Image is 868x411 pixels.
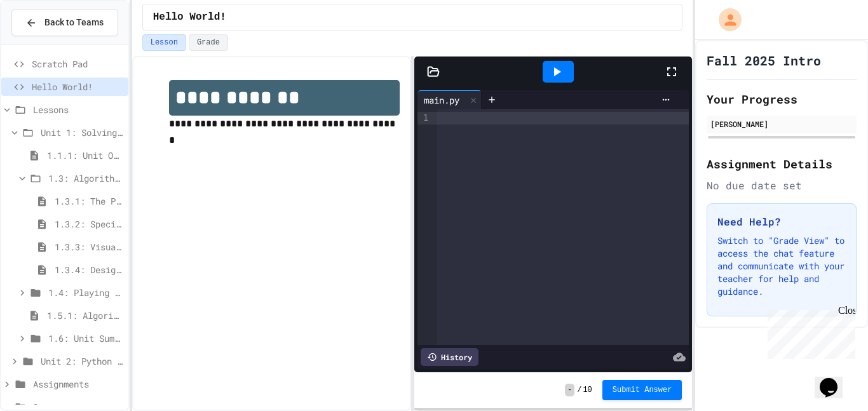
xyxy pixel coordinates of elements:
span: Submit Answer [613,385,672,395]
span: Hello World! [32,80,123,93]
span: Lessons [33,103,123,116]
div: main.py [417,90,482,109]
div: Chat with us now!Close [5,5,88,81]
span: - [565,384,574,396]
div: History [421,348,478,366]
button: Grade [189,34,228,51]
span: Assignments [33,377,123,391]
span: 1.5.1: Algorithm Practice Exercises [47,309,123,322]
span: 1.6: Unit Summary [48,332,123,345]
h1: Fall 2025 Intro [707,51,821,69]
span: 1.3.3: Visualizing Logic with Flowcharts [55,240,123,253]
span: 1.3.2: Specifying Ideas with Pseudocode [55,217,123,231]
h3: Need Help? [717,214,846,229]
div: main.py [417,93,466,107]
span: 1.3.4: Designing Flowcharts [55,263,123,276]
iframe: chat widget [815,360,855,398]
div: 1 [417,112,430,125]
span: Hello World! [153,10,226,25]
span: Back to Teams [44,16,104,29]
span: 1.3: Algorithms - from Pseudocode to Flowcharts [48,172,123,185]
span: 10 [583,385,592,395]
span: Unit 1: Solving Problems in Computer Science [41,126,123,139]
div: My Account [705,5,745,34]
span: Scratch Pad [32,57,123,71]
span: 1.4: Playing Games [48,286,123,299]
button: Back to Teams [11,9,118,36]
span: 1.1.1: Unit Overview [47,149,123,162]
p: Switch to "Grade View" to access the chat feature and communicate with your teacher for help and ... [717,234,846,298]
span: Unit 2: Python Fundamentals [41,354,123,368]
div: [PERSON_NAME] [710,118,853,130]
span: / [577,385,581,395]
span: 1.3.1: The Power of Algorithms [55,194,123,208]
h2: Your Progress [707,90,857,108]
button: Lesson [142,34,186,51]
button: Submit Answer [602,380,682,400]
div: No due date set [707,178,857,193]
iframe: chat widget [763,305,855,359]
h2: Assignment Details [707,155,857,173]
